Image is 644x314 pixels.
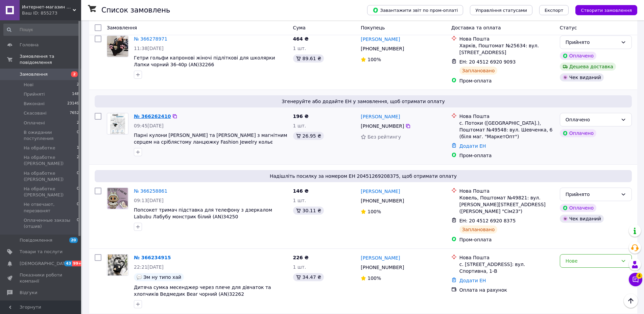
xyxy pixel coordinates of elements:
span: В ожидании поступления [24,129,77,142]
button: Чат з покупцем4 [629,273,642,286]
input: Пошук [3,24,80,36]
span: 100% [367,275,381,281]
div: Пром-оплата [459,152,554,159]
div: Оплачено [560,204,596,212]
span: 464 ₴ [293,36,309,42]
div: Пром-оплата [459,77,554,84]
span: 2 [77,82,79,88]
span: Доставка та оплата [451,25,501,30]
span: Интернет-магазин "Korni" [22,4,73,10]
span: 196 ₴ [293,114,309,119]
img: Фото товару [107,36,128,56]
a: [PERSON_NAME] [361,188,400,195]
span: 100% [367,57,381,62]
div: Прийнято [566,191,618,198]
a: Фото товару [107,35,128,57]
a: Фото товару [107,254,128,276]
div: Чек виданий [560,73,604,81]
span: 1 шт. [293,264,306,270]
span: Нові [24,82,33,88]
span: 226 ₴ [293,255,309,260]
span: Експорт [545,8,564,13]
span: Замовлення та повідомлення [20,53,81,66]
span: 09:45[DATE] [134,123,164,128]
span: ЕН: 20 4512 6920 9093 [459,59,516,65]
a: [PERSON_NAME] [361,36,400,43]
button: Наверх [624,294,638,308]
span: 0 [77,186,79,198]
span: 1 [77,145,79,151]
div: Заплановано [459,67,498,75]
span: Згенеруйте або додайте ЕН у замовлення, щоб отримати оплату [97,98,629,105]
div: Оплачено [560,52,596,60]
div: 30.11 ₴ [293,207,324,215]
div: Нова Пошта [459,113,554,120]
img: :speech_balloon: [137,274,142,280]
span: Повідомлення [20,237,52,243]
div: 26.95 ₴ [293,132,324,140]
span: Прийняті [24,91,45,97]
button: Експорт [539,5,569,15]
button: Управління статусами [470,5,532,15]
div: Нова Пошта [459,188,554,194]
a: Гетри гольфи капронові жіночі підліткові для школярки Лапки чорний 36-40р (AN)32266 [134,55,275,67]
span: 99+ [72,261,83,266]
a: № 366262410 [134,114,171,119]
span: 09:13[DATE] [134,198,164,203]
span: 148 [72,91,79,97]
span: Замовлення [20,71,48,77]
div: с. Потоки ([GEOGRAPHIC_DATA].), Поштомат №49548: вул. Шевченка, 6 (біля маг. "МаркетОпт") [459,120,554,140]
a: [PERSON_NAME] [361,255,400,261]
div: Ваш ID: 855273 [22,10,81,16]
span: 100% [367,209,381,214]
div: [PHONE_NUMBER] [359,196,405,206]
div: Оплачено [566,116,618,123]
span: Товари та послуги [20,249,63,255]
a: Додати ЕН [459,278,486,283]
span: Оплаченные заказы (отшив) [24,217,77,230]
div: Чек виданий [560,215,604,223]
div: Ковель, Поштомат №49821: вул. [PERSON_NAME][STREET_ADDRESS] ([PERSON_NAME] "Сім23") [459,194,554,215]
div: Харків, Поштомат №25634: вул. [STREET_ADDRESS] [459,42,554,56]
a: Створити замовлення [569,7,637,13]
div: Дешева доставка [560,63,616,71]
a: № 366278971 [134,36,167,42]
a: Фото товару [107,113,128,135]
a: [PERSON_NAME] [361,113,400,120]
div: [PHONE_NUMBER] [359,44,405,53]
span: 4 [636,271,642,277]
a: Парні кулони [PERSON_NAME] та [PERSON_NAME] з магнітним серцем на сріблястому ланцюжку Fashion Je... [134,132,287,151]
span: На обработке ([PERSON_NAME]) [24,186,77,198]
img: Фото товару [108,188,127,209]
span: 0 [77,217,79,230]
div: Пром-оплата [459,236,554,243]
span: Головна [20,42,39,48]
span: Скасовані [24,110,47,116]
span: Управління статусами [475,8,527,13]
button: Завантажити звіт по пром-оплаті [367,5,463,15]
a: Попсокет тримач підставка для телефону з дзеркалом Labubu Лабубу монстрик білий (AN)34250 [134,207,272,219]
span: Завантажити звіт по пром-оплаті [373,7,458,13]
span: 7652 [70,110,79,116]
span: Оплачені [24,120,45,126]
span: Надішліть посилку за номером ЕН 20451269208375, щоб отримати оплату [97,173,629,179]
span: Замовлення [107,25,137,30]
span: 2 [77,120,79,126]
div: [PHONE_NUMBER] [359,263,405,272]
span: Без рейтингу [367,134,401,140]
a: № 366258861 [134,188,167,194]
span: Дитяча сумка месенджер через плече для дівчаток та хлопчиків Ведмедик Bear чорний (AN)32262 [134,285,271,297]
span: 0 [77,129,79,142]
img: Фото товару [108,255,127,275]
span: Виконані [24,101,45,107]
div: Прийнято [566,39,618,46]
span: На обработке ([PERSON_NAME]) [24,170,77,183]
span: На обработке [24,145,55,151]
div: Нове [566,257,618,265]
span: На обработке ([PERSON_NAME]) [24,154,77,167]
span: 11:38[DATE] [134,46,164,51]
span: 2 [71,71,78,77]
a: Додати ЕН [459,143,486,149]
span: 1 шт. [293,123,306,128]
